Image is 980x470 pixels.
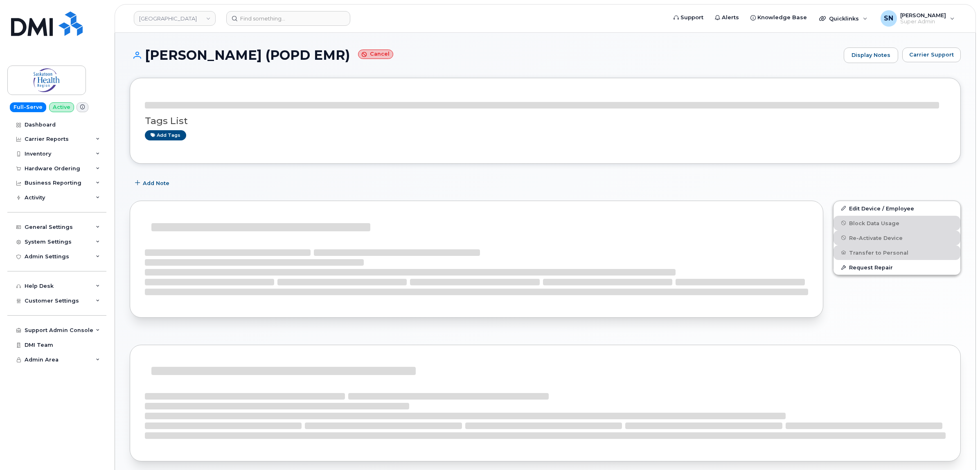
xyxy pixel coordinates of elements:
[834,260,960,275] button: Request Repair
[844,47,898,63] a: Display Notes
[834,230,960,245] button: Re-Activate Device
[130,176,176,191] button: Add Note
[145,116,946,126] h3: Tags List
[834,245,960,260] button: Transfer to Personal
[834,216,960,230] button: Block Data Usage
[145,130,186,140] a: Add tags
[143,179,169,187] span: Add Note
[358,50,393,59] small: Cancel
[130,48,840,62] h1: [PERSON_NAME] (POPD EMR)
[909,51,954,59] span: Carrier Support
[849,235,903,241] span: Re-Activate Device
[834,201,960,216] a: Edit Device / Employee
[902,47,961,62] button: Carrier Support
